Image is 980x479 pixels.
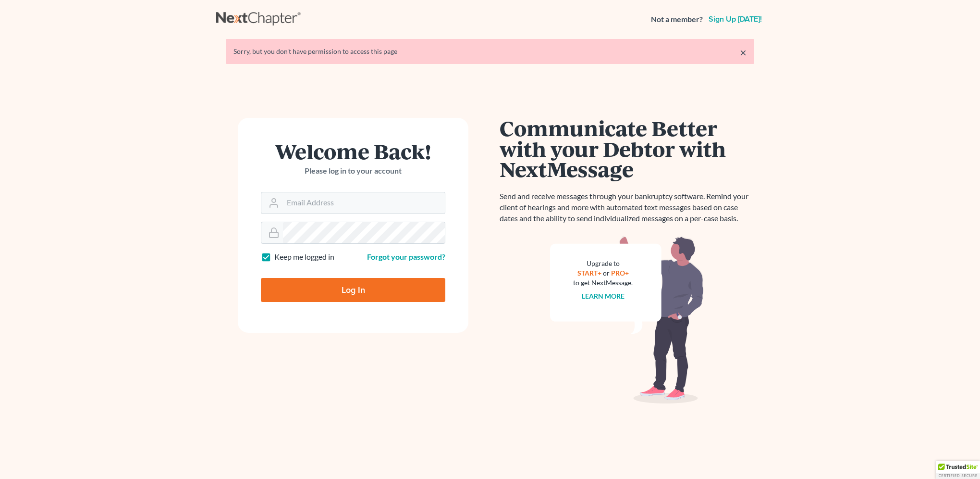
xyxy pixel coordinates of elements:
img: nextmessage_bg-59042aed3d76b12b5cd301f8e5b87938c9018125f34e5fa2b7a6b67550977c72.svg [550,236,704,404]
span: or [603,269,610,277]
label: Keep me logged in [274,252,334,263]
div: to get NextMessage. [573,278,633,288]
a: × [740,47,747,58]
h1: Welcome Back! [261,141,445,162]
strong: Not a member? [651,14,703,25]
input: Log In [261,278,445,302]
div: Sorry, but you don't have permission to access this page [233,47,747,56]
a: START+ [577,269,601,277]
div: TrustedSite Certified [936,461,980,479]
input: Email Address [283,192,445,214]
a: Sign up [DATE]! [707,15,764,23]
p: Please log in to your account [261,165,445,176]
h1: Communicate Better with your Debtor with NextMessage [500,118,754,179]
a: Forgot your password? [367,252,445,261]
div: Upgrade to [573,259,633,268]
a: Learn more [582,292,625,300]
p: Send and receive messages through your bankruptcy software. Remind your client of hearings and mo... [500,191,754,224]
a: PRO+ [611,269,629,277]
